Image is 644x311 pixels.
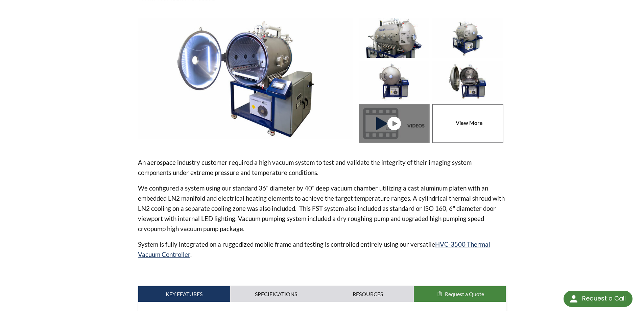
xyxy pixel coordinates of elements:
[582,291,626,306] div: Request a Call
[138,286,230,302] a: Key Features
[138,239,506,260] p: System is fully integrated on a ruggedized mobile frame and testing is controlled entirely using ...
[359,18,429,58] img: Thermal Cycling System (TVAC), port view
[359,61,429,101] img: Thermal Cycling System (TVAC) - Front View
[138,18,354,139] img: Thermal Cycling System (TVAC), angled view, door open
[432,18,503,58] img: Thermal Cycling System (TVAC) - Isometric View
[138,157,506,178] p: An aerospace industry customer required a high vacuum system to test and validate the integrity o...
[322,286,414,302] a: Resources
[230,286,322,302] a: Specifications
[432,61,503,101] img: Thermal Cycling System (TVAC), front view, door open
[138,183,506,234] p: We configured a system using our standard 36" diameter by 40" deep vacuum chamber utilizing a cas...
[568,293,579,304] img: round button
[445,291,484,297] span: Request a Quote
[564,291,633,307] div: Request a Call
[359,104,432,143] a: Thermal Cycling System (TVAC) - Front View
[414,286,506,302] button: Request a Quote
